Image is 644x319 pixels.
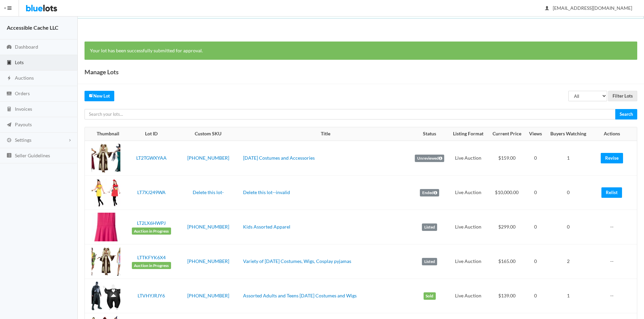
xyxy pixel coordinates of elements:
[89,93,93,98] ion-icon: create
[449,210,488,244] td: Live Auction
[15,122,32,127] span: Payouts
[488,127,526,141] th: Current Price
[6,44,13,51] ion-icon: speedometer
[243,293,357,298] a: Assorted Adults and Teens [DATE] Costumes and Wigs
[488,210,526,244] td: $299.00
[136,155,167,161] a: LT2TGWXYAA
[525,176,545,210] td: 0
[525,141,545,176] td: 0
[449,127,488,141] th: Listing Format
[488,176,526,210] td: $10,000.00
[601,187,622,198] a: Relist
[546,244,591,279] td: 2
[137,255,166,260] a: LTTKFYK6X4
[6,137,13,144] ion-icon: cog
[137,189,166,195] a: LT7XJ249WA
[132,228,171,235] span: Auction in Progress
[415,155,444,162] label: Unreviewed
[615,109,637,119] input: Search
[85,109,616,119] input: Search your lots...
[525,127,545,141] th: Views
[488,279,526,313] td: $139.00
[85,91,114,101] a: createNew Lot
[15,59,24,65] span: Lots
[6,75,13,82] ion-icon: flash
[591,279,637,313] td: --
[591,127,637,141] th: Actions
[449,244,488,279] td: Live Auction
[422,223,437,231] label: Listed
[546,141,591,176] td: 1
[15,106,32,112] span: Invoices
[449,141,488,176] td: Live Auction
[15,75,34,81] span: Auctions
[127,127,176,141] th: Lot ID
[243,155,315,161] a: [DATE] Costumes and Accessories
[193,189,224,195] a: Delete this lot-
[187,293,229,298] a: [PHONE_NUMBER]
[6,91,13,97] ion-icon: cash
[546,176,591,210] td: 0
[449,279,488,313] td: Live Auction
[15,44,38,50] span: Dashboard
[15,137,31,143] span: Settings
[15,90,30,96] span: Orders
[187,224,229,230] a: [PHONE_NUMBER]
[15,153,50,158] span: Seller Guidelines
[422,258,437,265] label: Listed
[424,292,436,300] label: Sold
[7,24,58,31] strong: Accessible Cache LLC
[240,127,410,141] th: Title
[90,47,632,55] p: Your lot has been successfully submitted for approval.
[420,189,439,196] label: Ended
[546,210,591,244] td: 0
[6,106,13,113] ion-icon: calculator
[591,244,637,279] td: --
[488,244,526,279] td: $165.00
[544,5,550,12] ion-icon: person
[6,60,13,66] ion-icon: clipboard
[6,153,13,159] ion-icon: list box
[545,5,632,11] span: [EMAIL_ADDRESS][DOMAIN_NAME]
[137,220,166,226] a: LT2LX6HWPJ
[488,141,526,176] td: $159.00
[525,279,545,313] td: 0
[187,155,229,161] a: [PHONE_NUMBER]
[546,127,591,141] th: Buyers Watching
[525,210,545,244] td: 0
[449,176,488,210] td: Live Auction
[176,127,240,141] th: Custom SKU
[546,279,591,313] td: 1
[243,189,290,195] a: Delete this lot--invalid
[85,67,119,77] h1: Manage Lots
[601,153,623,163] a: Revise
[243,258,351,264] a: Variety of [DATE] Costumes, Wigs, Cosplay pyjamas
[132,262,171,269] span: Auction in Progress
[6,122,13,128] ion-icon: paper plane
[591,210,637,244] td: --
[243,224,290,230] a: Kids Assorted Apparel
[410,127,449,141] th: Status
[138,293,165,298] a: LTVHYJRJY6
[187,258,229,264] a: [PHONE_NUMBER]
[85,127,127,141] th: Thumbnail
[525,244,545,279] td: 0
[608,91,637,101] input: Filter Lots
